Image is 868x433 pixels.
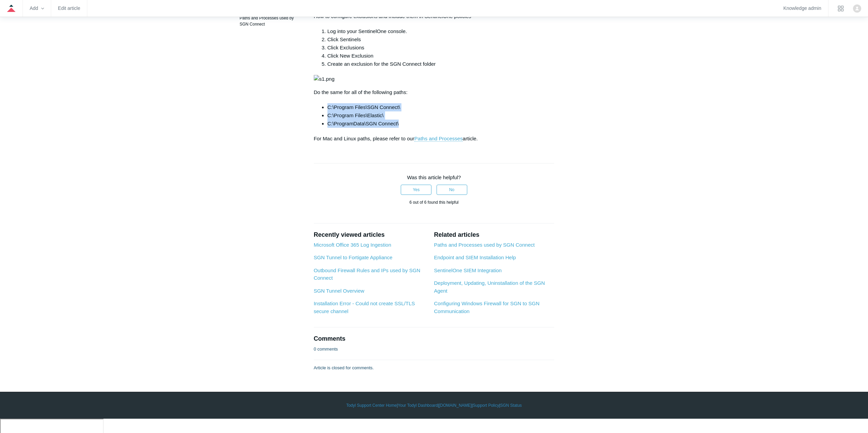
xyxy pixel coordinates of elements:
[439,402,472,408] a: [DOMAIN_NAME]
[314,230,427,239] h2: Recently viewed articles
[314,267,421,281] a: Outbound Firewall Rules and IPs used by SGN Connect
[327,28,407,34] span: Log into your SentinelOne console.
[434,267,501,273] a: SentinelOne SIEM Integration
[30,6,44,10] zd-hc-trigger: Add
[434,254,516,260] a: Endpoint and SIEM Installation Help
[346,402,397,408] a: Todyl Support Center Home
[314,88,555,96] p: Whitelisting SGN Connect on SentinelOne
[327,120,555,128] li: C:\ProgramData\SGN Connect\
[409,200,458,205] span: 6 out of 6 found this helpful
[434,280,545,294] a: Deployment, Updating, Uninstallation of the SGN Agent
[434,230,554,239] h2: Related articles
[414,136,463,142] a: Paths and Processes
[327,111,555,120] li: C:\Program Files\Elastic\
[473,402,499,408] a: Support Policy
[500,402,522,408] a: SGN Status
[314,135,555,143] p: For Mac and Linux paths, please refer to our article.
[853,4,861,13] img: user avatar
[236,12,304,31] a: Paths and Processes used by SGN Connect
[314,365,374,371] p: Article is closed for comments.
[236,402,632,408] div: | | | |
[407,174,461,180] span: Was this article helpful?
[401,185,431,195] button: This article was helpful
[853,4,861,13] zd-hc-trigger: Click your profile icon to open the profile menu
[58,6,80,10] a: Edit article
[327,36,361,42] span: Click Sentinels
[437,185,467,195] button: This article was not helpful
[327,103,555,111] li: C:\Program Files\SGN Connect\
[327,61,436,67] span: Create an exclusion for the SGN Connect folder
[314,288,364,294] a: SGN Tunnel Overview
[314,300,415,314] a: Installation Error - Could not create SSL/TLS secure channel
[314,254,393,260] a: SGN Tunnel to Fortigate Appliance
[314,13,471,19] span: How to configure exclusions and include them in SentinelOne policies
[314,75,335,83] img: s1.png
[434,242,534,248] a: Paths and Processes used by SGN Connect
[314,334,555,343] h2: Comments
[327,53,373,59] span: Click New Exclusion
[314,242,391,248] a: Microsoft Office 365 Log Ingestion
[398,402,438,408] a: Your Todyl Dashboard
[314,346,338,353] p: 0 comments
[434,300,539,314] a: Configuring Windows Firewall for SGN to SGN Communication
[783,6,821,10] a: Knowledge admin
[327,45,364,50] span: Click Exclusions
